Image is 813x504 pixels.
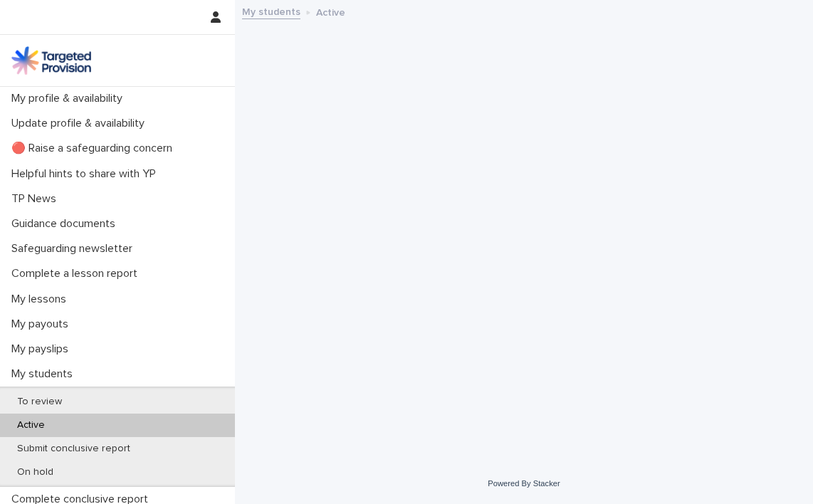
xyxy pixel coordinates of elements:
[6,317,80,331] p: My payouts
[6,293,78,306] p: My lessons
[6,242,144,256] p: Safeguarding newsletter
[6,396,73,408] p: To review
[316,4,345,19] p: Active
[6,92,134,105] p: My profile & availability
[6,419,56,431] p: Active
[6,117,156,130] p: Update profile & availability
[242,3,300,19] a: My students
[6,142,184,155] p: 🔴 Raise a safeguarding concern
[6,443,142,455] p: Submit conclusive report
[6,342,80,356] p: My payslips
[6,167,167,181] p: Helpful hints to share with YP
[11,46,91,75] img: M5nRWzHhSzIhMunXDL62
[6,217,127,231] p: Guidance documents
[6,466,65,478] p: On hold
[6,192,68,206] p: TP News
[6,267,149,280] p: Complete a lesson report
[488,479,560,488] a: Powered By Stacker
[6,367,84,381] p: My students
